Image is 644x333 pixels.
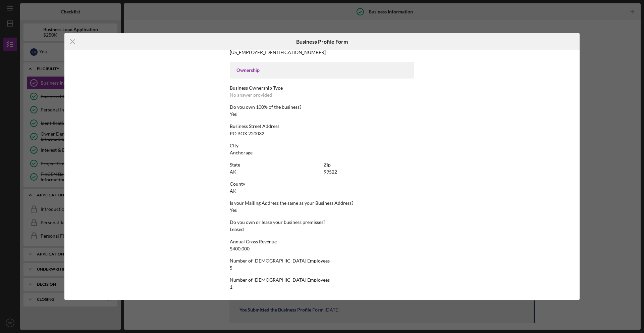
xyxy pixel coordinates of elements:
div: Zip [324,162,414,168]
div: State [230,162,320,168]
div: Business Ownership Type [230,85,414,91]
div: Annual Gross Revenue [230,239,414,244]
div: Number of [DEMOGRAPHIC_DATA] Employees [230,277,414,283]
div: Yes [230,207,237,213]
div: PO BOX 220032 [230,131,264,136]
div: City [230,143,414,148]
div: Anchorage [230,150,253,155]
h6: Business Profile Form [296,39,348,45]
div: $400,000 [230,246,250,251]
div: AK [230,188,236,194]
div: Leased [230,227,244,232]
div: 1 [230,284,232,290]
div: 5 [230,265,232,271]
div: 99522 [324,169,337,175]
div: Yes [230,111,237,117]
div: Do you own or lease your business premisses? [230,220,414,225]
div: Is your Mailing Address the same as your Business Address? [230,200,414,206]
div: Business Street Address [230,124,414,129]
div: No answer provided [230,92,272,98]
div: [US_EMPLOYER_IDENTIFICATION_NUMBER] [230,50,326,55]
div: County [230,181,414,187]
div: Number of [DEMOGRAPHIC_DATA] Employees [230,258,414,264]
div: AK [230,169,236,175]
div: Ownership [236,67,408,73]
div: Do you own 100% of the business? [230,104,414,110]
